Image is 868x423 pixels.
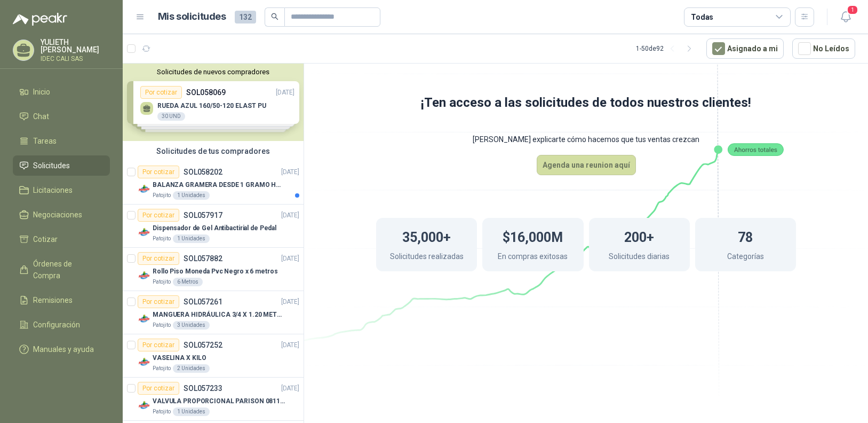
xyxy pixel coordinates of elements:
button: Agenda una reunion aquí [537,155,636,175]
button: No Leídos [792,38,855,59]
h1: $16,000M [503,224,563,248]
div: Por cotizar [138,166,179,178]
p: Dispensador de Gel Antibactirial de Pedal [153,223,276,233]
h1: 35,000+ [402,224,451,248]
p: [DATE] [281,383,299,394]
p: [DATE] [281,210,299,221]
p: [DATE] [281,167,299,177]
a: Por cotizarSOL057917[DATE] Company LogoDispensador de Gel Antibactirial de PedalPatojito1 Unidades [123,205,304,248]
span: Cotizar [33,233,58,245]
p: Patojito [153,191,171,200]
button: 1 [836,7,855,27]
span: Tareas [33,135,57,147]
p: BALANZA GRAMERA DESDE 1 GRAMO HASTA 5 GRAMOS [153,180,285,190]
a: Tareas [13,131,110,151]
p: Patojito [153,364,171,373]
div: 3 Unidades [173,321,210,330]
p: Categorías [727,250,764,265]
p: VALVULA PROPORCIONAL PARISON 0811404612 / 4WRPEH6C4 REXROTH [153,396,285,406]
p: Patojito [153,234,171,243]
div: Por cotizar [138,295,179,308]
div: Por cotizar [138,209,179,222]
a: Configuración [13,315,110,335]
button: Solicitudes de nuevos compradores [127,68,299,76]
div: 2 Unidades [173,364,210,373]
img: Company Logo [138,312,150,325]
p: SOL057882 [184,255,222,262]
a: Órdenes de Compra [13,254,110,286]
p: Patojito [153,321,171,330]
span: Licitaciones [33,184,73,196]
p: Patojito [153,408,171,416]
a: Manuales y ayuda [13,339,110,359]
span: Órdenes de Compra [33,258,100,281]
div: Por cotizar [138,252,179,265]
p: En compras exitosas [498,250,568,265]
a: Por cotizarSOL058202[DATE] Company LogoBALANZA GRAMERA DESDE 1 GRAMO HASTA 5 GRAMOSPatojito1 Unid... [123,161,304,205]
span: Manuales y ayuda [33,343,94,355]
p: [DATE] [281,297,299,307]
p: [DATE] [281,340,299,350]
img: Company Logo [138,356,150,369]
p: Rollo Piso Moneda Pvc Negro x 6 metros [153,267,277,277]
img: Company Logo [138,269,150,282]
span: Chat [33,111,49,122]
p: [DATE] [281,254,299,264]
img: Company Logo [138,226,150,239]
span: Remisiones [33,294,73,306]
span: Negociaciones [33,209,82,221]
img: Logo peakr [13,13,67,26]
a: Por cotizarSOL057882[DATE] Company LogoRollo Piso Moneda Pvc Negro x 6 metrosPatojito6 Metros [123,248,304,291]
img: Company Logo [138,399,150,412]
div: 1 - 50 de 92 [636,40,698,57]
a: Licitaciones [13,180,110,200]
div: 1 Unidades [173,234,210,243]
a: Por cotizarSOL057252[DATE] Company LogoVASELINA X KILOPatojito2 Unidades [123,334,304,378]
a: Solicitudes [13,155,110,176]
div: 1 Unidades [173,191,210,200]
a: Por cotizarSOL057233[DATE] Company LogoVALVULA PROPORCIONAL PARISON 0811404612 / 4WRPEH6C4 REXROT... [123,378,304,421]
a: Cotizar [13,229,110,249]
h1: Mis solicitudes [158,9,226,25]
span: Configuración [33,319,80,331]
div: 6 Metros [173,278,203,286]
span: Solicitudes [33,160,70,171]
p: VASELINA X KILO [153,353,206,363]
span: Inicio [33,86,50,98]
div: Solicitudes de nuevos compradoresPor cotizarSOL058069[DATE] RUEDA AZUL 160/50-120 ELAST PU30 UNDP... [123,64,304,141]
a: Remisiones [13,290,110,310]
span: search [271,13,278,20]
a: Inicio [13,82,110,102]
button: Asignado a mi [706,38,784,59]
p: SOL057233 [184,385,222,392]
a: Por cotizarSOL057261[DATE] Company LogoMANGUERA HIDRÁULICA 3/4 X 1.20 METROS DE LONGITUD HR-HR-AC... [123,291,304,334]
p: SOL057917 [184,211,222,219]
p: IDEC CALI SAS [41,56,110,62]
p: YULIETH [PERSON_NAME] [41,38,110,53]
p: SOL057252 [184,341,222,349]
p: SOL058202 [184,168,222,176]
h1: 78 [738,224,753,248]
p: Solicitudes realizadas [390,250,464,265]
div: Todas [691,11,713,23]
p: Patojito [153,278,171,286]
div: Solicitudes de tus compradores [123,141,304,161]
h1: 200+ [624,224,654,248]
span: 132 [235,11,256,23]
div: 1 Unidades [173,408,210,416]
p: SOL057261 [184,298,222,305]
p: MANGUERA HIDRÁULICA 3/4 X 1.20 METROS DE LONGITUD HR-HR-ACOPLADA [153,310,285,320]
div: Por cotizar [138,339,179,351]
a: Negociaciones [13,205,110,225]
a: Chat [13,106,110,127]
span: 1 [847,5,858,15]
div: Por cotizar [138,382,179,395]
img: Company Logo [138,183,150,195]
p: Solicitudes diarias [609,250,670,265]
